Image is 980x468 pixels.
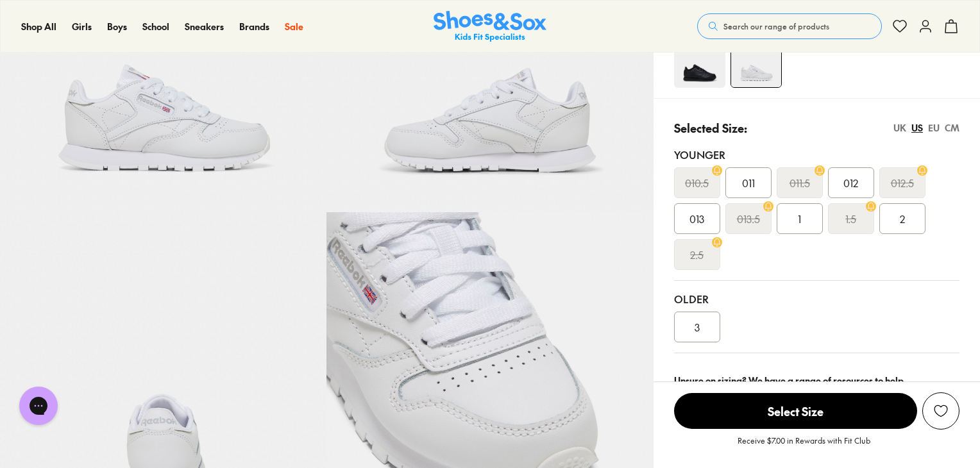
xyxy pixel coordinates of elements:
[690,247,704,262] s: 2.5
[790,175,810,190] s: 011.5
[185,20,224,33] a: Sneakers
[742,175,755,190] span: 011
[928,121,940,135] div: EU
[674,374,959,387] div: Unsure on sizing? We have a range of resources to help
[911,121,923,135] div: US
[731,37,781,87] img: 4-405759_1
[674,147,959,162] div: Younger
[843,175,858,190] span: 012
[689,211,704,226] span: 013
[697,13,882,39] button: Search our range of products
[285,20,303,33] a: Sale
[13,382,64,430] iframe: Gorgias live chat messenger
[239,20,269,33] a: Brands
[142,20,169,33] a: School
[674,392,917,430] button: Select Size
[695,319,700,335] span: 3
[674,37,725,88] img: 4-405763_1
[891,175,914,190] s: 012.5
[674,119,747,137] p: Selected Size:
[893,121,906,135] div: UK
[945,121,959,135] div: CM
[674,393,917,429] span: Select Size
[674,291,959,306] div: Older
[107,20,127,33] a: Boys
[845,211,856,226] s: 1.5
[685,175,709,190] s: 010.5
[900,211,905,226] span: 2
[738,435,870,458] p: Receive $7.00 in Rewards with Fit Club
[723,21,829,32] span: Search our range of products
[798,211,801,226] span: 1
[21,20,56,33] a: Shop All
[922,392,959,430] button: Add to Wishlist
[737,211,760,226] s: 013.5
[434,11,546,42] a: Shoes & Sox
[434,11,546,42] img: SNS_Logo_Responsive.svg
[72,20,92,33] a: Girls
